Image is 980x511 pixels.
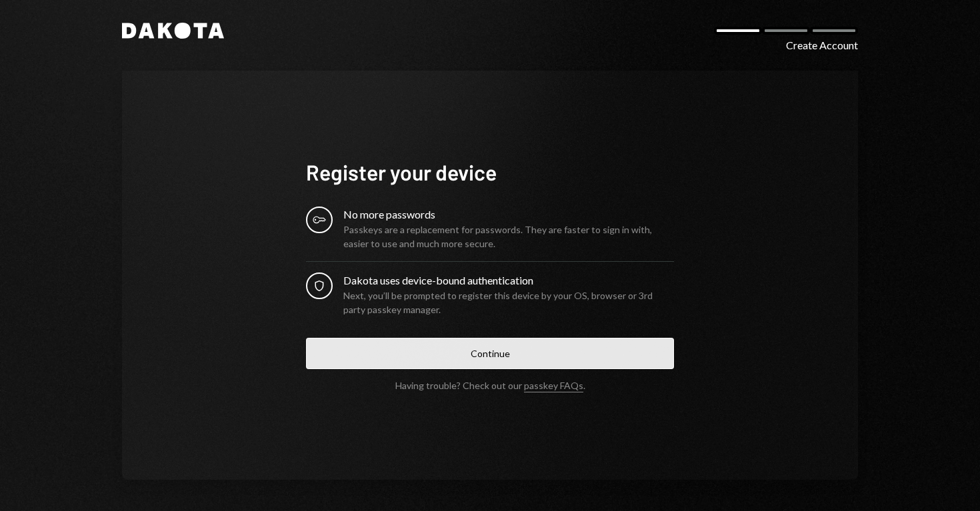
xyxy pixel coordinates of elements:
h1: Register your device [306,159,674,185]
div: Create Account [786,37,858,53]
div: No more passwords [343,207,674,223]
div: Dakota uses device-bound authentication [343,272,674,288]
div: Having trouble? Check out our . [395,380,585,391]
button: Continue [306,338,674,369]
a: passkey FAQs [524,380,583,392]
div: Passkeys are a replacement for passwords. They are faster to sign in with, easier to use and much... [343,223,674,251]
div: Next, you’ll be prompted to register this device by your OS, browser or 3rd party passkey manager. [343,288,674,316]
